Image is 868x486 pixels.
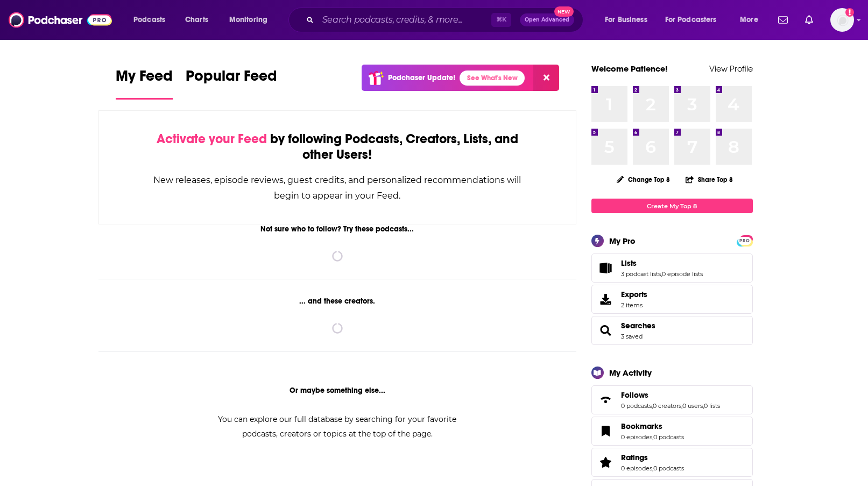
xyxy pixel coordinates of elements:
span: , [652,433,653,441]
span: Exports [621,290,647,299]
button: Share Top 8 [685,169,733,190]
span: Exports [595,292,617,307]
a: Bookmarks [621,421,684,431]
a: 0 users [682,402,703,410]
span: Ratings [591,448,753,477]
a: View Profile [709,64,753,74]
span: ⌘ K [491,13,511,27]
a: 0 podcasts [653,464,684,472]
a: See What's New [460,71,525,86]
span: , [681,402,682,410]
div: My Pro [609,236,636,246]
span: Podcasts [133,12,165,27]
a: 0 lists [704,402,720,410]
button: open menu [658,11,732,29]
a: Show notifications dropdown [801,11,817,29]
a: 0 episodes [621,464,652,472]
span: Searches [591,316,753,345]
div: ... and these creators. [98,297,577,306]
div: Search podcasts, credits, & more... [299,8,594,32]
span: Follows [591,385,753,414]
span: Logged in as patiencebaldacci [830,8,854,32]
a: Welcome Patience! [591,64,668,74]
button: open menu [732,11,772,29]
button: Open AdvancedNew [520,13,574,26]
span: , [652,464,653,472]
a: My Feed [116,67,173,100]
a: Create My Top 8 [591,199,753,213]
span: , [661,270,662,278]
span: , [652,402,653,410]
a: Popular Feed [186,67,277,100]
div: Not sure who to follow? Try these podcasts... [98,224,577,234]
a: Lists [595,260,617,276]
span: Activate your Feed [157,131,267,147]
span: More [740,12,758,27]
a: Bookmarks [595,424,617,439]
a: 0 episode lists [662,270,703,278]
span: PRO [738,237,751,245]
span: New [554,6,574,17]
span: Lists [621,258,637,268]
a: 0 creators [653,402,681,410]
a: 3 podcast lists [621,270,661,278]
a: 0 podcasts [621,402,652,410]
a: Ratings [621,453,684,462]
a: Searches [621,321,655,330]
span: Bookmarks [621,421,662,431]
img: Podchaser - Follow, Share and Rate Podcasts [9,10,112,30]
a: Show notifications dropdown [774,11,792,29]
svg: Add a profile image [845,8,854,17]
span: Lists [591,253,753,283]
div: My Activity [609,368,652,378]
a: Follows [621,390,720,400]
span: For Podcasters [665,12,717,27]
a: Lists [621,258,703,268]
span: , [703,402,704,410]
a: 0 podcasts [653,433,684,441]
span: Monitoring [229,12,267,27]
a: 0 episodes [621,433,652,441]
img: User Profile [830,8,854,32]
button: open menu [597,11,661,29]
span: My Feed [116,67,173,91]
span: Ratings [621,453,648,462]
button: Show profile menu [830,8,854,32]
span: For Business [605,12,647,27]
span: Follows [621,390,648,400]
a: PRO [738,236,751,244]
button: open menu [126,11,179,29]
span: Charts [185,12,208,27]
div: Or maybe something else... [98,386,577,395]
button: Change Top 8 [610,173,677,186]
span: Bookmarks [591,417,753,446]
a: Ratings [595,455,617,470]
input: Search podcasts, credits, & more... [318,11,491,29]
div: You can explore our full database by searching for your favorite podcasts, creators or topics at ... [205,412,470,441]
span: Popular Feed [186,67,277,91]
span: Open Advanced [525,17,569,23]
span: 2 items [621,301,647,309]
p: Podchaser Update! [388,73,455,82]
button: open menu [222,11,281,29]
a: Searches [595,323,617,338]
a: Exports [591,285,753,314]
div: by following Podcasts, Creators, Lists, and other Users! [153,131,523,163]
div: New releases, episode reviews, guest credits, and personalized recommendations will begin to appe... [153,172,523,203]
a: Follows [595,392,617,407]
a: 3 saved [621,333,643,340]
a: Charts [178,11,215,29]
